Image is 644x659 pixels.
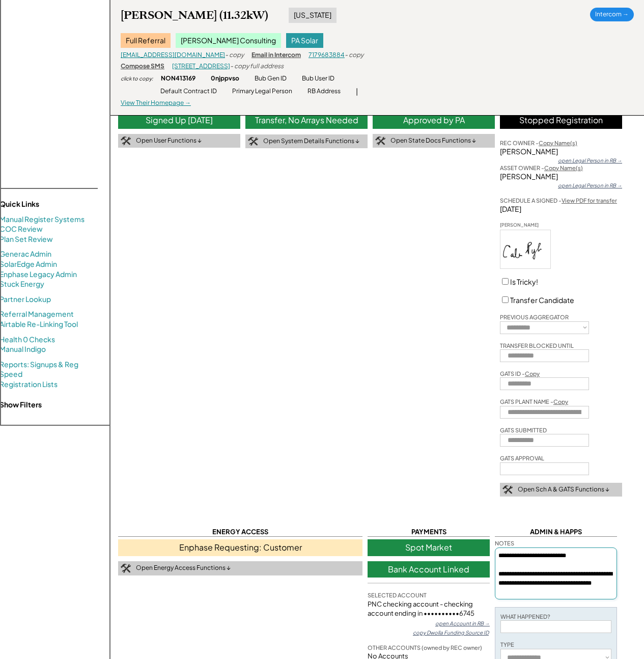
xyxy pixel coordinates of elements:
[373,112,495,128] div: Approved by PA
[558,157,622,164] div: open Legal Person in RB →
[345,51,363,60] div: - copy
[121,99,191,107] div: View Their Homepage →
[263,137,359,146] div: Open System Details Functions ↓
[500,204,622,214] div: [DATE]
[525,370,540,377] u: Copy
[510,295,574,305] label: Transfer Candidate
[121,136,131,146] img: tool-icon.png
[286,33,323,48] div: PA Solar
[544,164,583,171] u: Copy Name(s)
[510,277,538,286] label: Is Tricky!
[307,87,341,96] div: RB Address
[211,74,239,83] div: 0njppvso
[590,8,634,21] div: Intercom →
[245,112,368,128] div: Transfer, No Arrays Needed
[500,426,547,434] div: GATS SUBMITTED
[121,62,164,71] div: Compose SMS
[500,313,569,321] div: PREVIOUS AGGREGATOR
[121,33,171,48] div: Full Referral
[121,75,153,82] div: click to copy:
[518,485,609,494] div: Open Sch A & GATS Functions ↓
[562,197,617,204] a: View PDF for transfer
[539,140,577,146] u: Copy Name(s)
[172,62,230,70] a: [STREET_ADDRESS]
[255,74,287,83] div: Bub Gen ID
[500,230,550,268] img: 1kgZS8AAAAGSURBVAMAJtTh3+iyC4gAAAAASUVORK5CYII=
[500,172,622,182] div: [PERSON_NAME]
[500,164,583,172] div: ASSET OWNER -
[500,197,617,204] div: SCHEDULE A SIGNED -
[225,51,244,60] div: - copy
[375,136,385,146] img: tool-icon.png
[413,629,489,636] div: copy Dwolla Funding Source ID
[136,564,231,572] div: Open Energy Access Functions ↓
[248,137,258,146] img: tool-icon.png
[251,51,301,60] div: Email in Intercom
[356,87,358,97] div: |
[495,527,617,537] div: ADMIN & HAPPS
[390,136,476,145] div: Open State Docs Functions ↓
[368,561,490,578] div: Bank Account Linked
[500,398,568,405] div: GATS PLANT NAME -
[553,398,568,405] u: Copy
[121,51,225,59] a: [EMAIL_ADDRESS][DOMAIN_NAME]
[500,370,540,377] div: GATS ID -
[121,8,268,22] div: [PERSON_NAME] (11.32kW)
[500,454,544,462] div: GATS APPROVAL
[435,620,490,627] div: open Account in RB →
[500,641,514,648] div: TYPE
[176,33,281,48] div: [PERSON_NAME] Consulting
[118,112,240,128] div: Signed Up [DATE]
[121,564,131,573] img: tool-icon.png
[230,62,284,71] div: - copy full address
[289,8,337,23] div: [US_STATE]
[136,136,202,145] div: Open User Functions ↓
[495,539,514,547] div: NOTES
[500,112,622,128] div: Stopped Registration
[502,485,513,495] img: tool-icon.png
[500,342,574,349] div: TRANSFER BLOCKED UNTIL
[368,599,490,618] div: PNC checking account - checking account ending in ••••••••••6745
[500,147,622,157] div: [PERSON_NAME]
[309,51,345,59] a: 7179683884
[368,527,490,537] div: PAYMENTS
[500,222,551,229] div: [PERSON_NAME]
[118,527,362,537] div: ENERGY ACCESS
[302,74,334,83] div: Bub User ID
[161,74,195,83] div: NON413169
[558,182,622,189] div: open Legal Person in RB →
[232,87,292,96] div: Primary Legal Person
[500,613,550,620] div: WHAT HAPPENED?
[368,539,490,556] div: Spot Market
[368,591,427,599] div: SELECTED ACCOUNT
[118,539,362,556] div: Enphase Requesting: Customer
[368,644,482,651] div: OTHER ACCOUNTS (owned by REC owner)
[500,139,577,147] div: REC OWNER -
[160,87,217,96] div: Default Contract ID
